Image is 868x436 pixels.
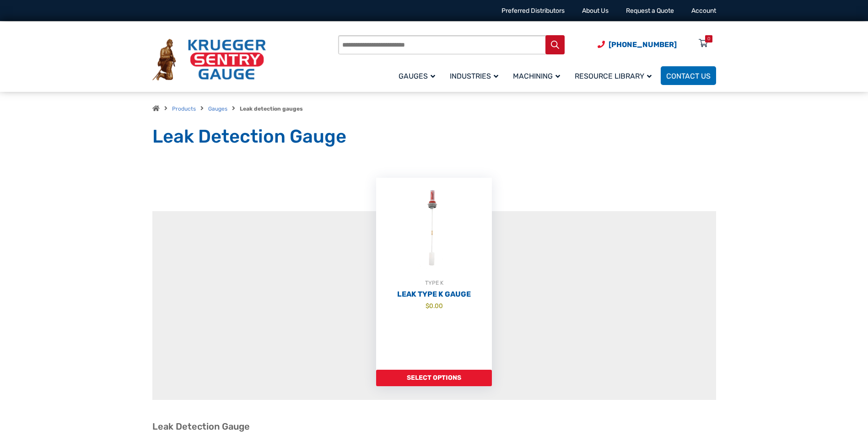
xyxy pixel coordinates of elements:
span: $ [426,302,429,309]
a: Resource Library [569,65,661,86]
img: Krueger Sentry Gauge [152,39,266,81]
h2: Leak Detection Gauge [152,421,716,432]
a: Gauges [208,106,227,112]
strong: Leak detection gauges [240,106,303,112]
a: Gauges [393,65,444,86]
span: Machining [513,72,560,80]
a: Phone Number (920) 434-8860 [598,39,677,50]
h1: Leak Detection Gauge [152,125,716,148]
a: Products [172,106,196,112]
a: Machining [507,65,569,86]
a: TYPE KLeak Type K Gauge $0.00 [376,178,492,370]
div: TYPE K [376,278,492,287]
img: Leak Detection Gauge [376,178,492,278]
span: Contact Us [666,72,711,80]
a: About Us [582,7,609,15]
a: Add to cart: “Leak Type K Gauge” [376,370,492,386]
a: Preferred Distributors [501,7,565,15]
span: Gauges [399,72,435,80]
span: [PHONE_NUMBER] [609,40,677,49]
span: Resource Library [575,72,652,80]
a: Contact Us [661,66,716,85]
a: Account [691,7,716,15]
h2: Leak Type K Gauge [376,290,492,299]
span: Industries [450,72,498,80]
div: 0 [707,35,710,43]
a: Industries [444,65,507,86]
a: Request a Quote [626,7,674,15]
bdi: 0.00 [426,302,443,309]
